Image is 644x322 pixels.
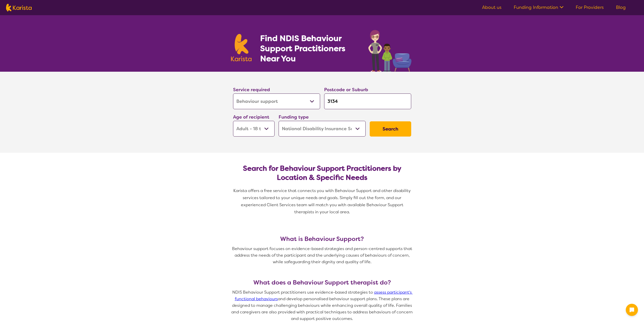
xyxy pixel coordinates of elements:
label: Postcode or Suburb [324,87,368,93]
p: Behaviour support focuses on evidence-based strategies and person-centred supports that address t... [231,245,413,265]
p: NDIS Behaviour Support practitioners use evidence-based strategies to and develop personalised be... [231,289,413,322]
img: behaviour-support [367,27,413,72]
img: Karista logo [231,34,252,61]
img: Karista logo [6,4,32,11]
h3: What does a Behaviour Support therapist do? [231,279,413,286]
h3: What is Behaviour Support? [231,235,413,242]
p: Karista offers a free service that connects you with Behaviour Support and other disability servi... [231,187,413,216]
label: Age of recipient [233,114,269,120]
label: Funding type [279,114,309,120]
button: Search [370,121,411,137]
input: Type [324,93,411,109]
a: Blog [616,4,626,10]
a: About us [482,4,502,10]
a: For Providers [576,4,604,10]
label: Service required [233,87,270,93]
a: Funding Information [514,4,564,10]
h1: Find NDIS Behaviour Support Practitioners Near You [260,33,358,64]
h2: Search for Behaviour Support Practitioners by Location & Specific Needs [237,164,407,182]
